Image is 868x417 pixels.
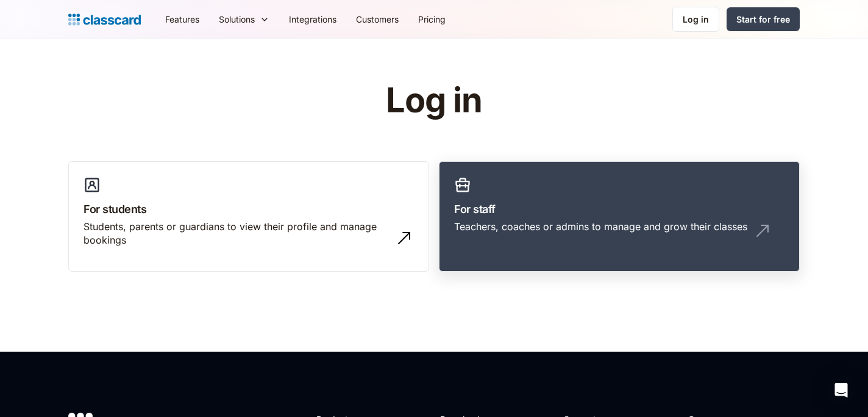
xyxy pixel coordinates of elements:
[68,161,429,272] a: For studentsStudents, parents or guardians to view their profile and manage bookings
[209,5,279,33] div: Solutions
[155,5,209,33] a: Features
[219,13,255,26] div: Solutions
[672,7,719,32] a: Log in
[346,5,408,33] a: Customers
[84,220,390,247] div: Students, parents or guardians to view their profile and manage bookings
[683,13,709,26] div: Log in
[279,5,346,33] a: Integrations
[727,7,800,31] a: Start for free
[827,375,856,405] div: Open Intercom Messenger
[454,220,747,233] div: Teachers, coaches or admins to manage and grow their classes
[454,201,784,217] h3: For staff
[84,201,414,217] h3: For students
[439,161,800,272] a: For staffTeachers, coaches or admins to manage and grow their classes
[736,13,790,26] div: Start for free
[68,11,141,28] a: Logo
[408,5,455,33] a: Pricing
[241,82,628,120] h1: Log in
